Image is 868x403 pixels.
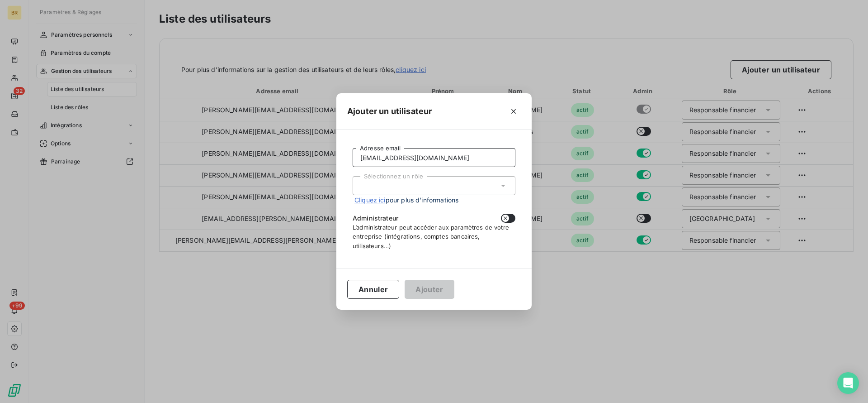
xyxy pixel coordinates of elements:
[354,196,386,204] a: Cliquez ici
[353,148,515,167] input: placeholder
[353,214,398,223] span: Administrateur
[837,372,859,394] div: Open Intercom Messenger
[347,280,399,299] button: Annuler
[347,105,432,118] h5: Ajouter un utilisateur
[405,280,454,299] button: Ajouter
[354,195,458,205] span: pour plus d’informations
[353,224,509,249] span: L’administrateur peut accéder aux paramètres de votre entreprise (intégrations, comptes bancaires...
